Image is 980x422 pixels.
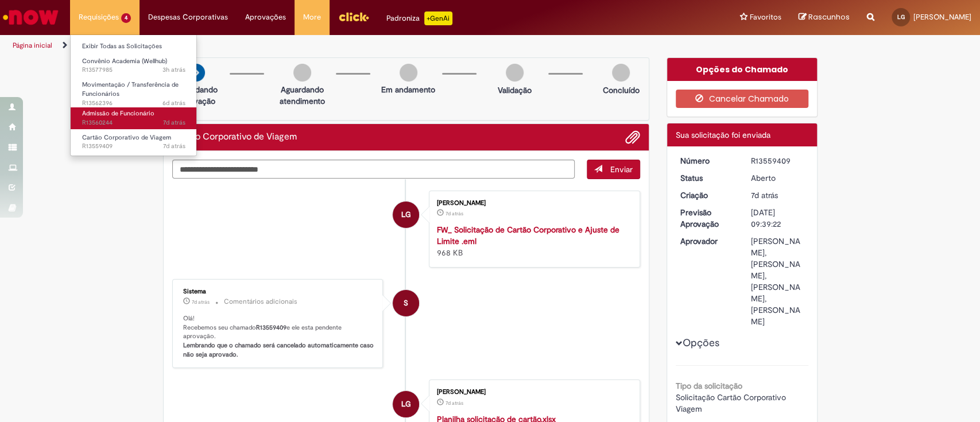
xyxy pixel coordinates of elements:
[672,155,742,167] dt: Número
[82,65,185,75] span: R13577985
[602,84,639,96] p: Concluído
[303,11,321,23] span: More
[404,289,408,317] span: S
[751,190,778,200] time: 23/09/2025 14:39:22
[676,130,770,140] span: Sua solicitação foi enviada
[162,99,185,107] time: 24/09/2025 11:08:34
[897,13,905,21] span: LG
[751,190,778,200] span: 7d atrás
[71,55,197,76] a: Aberto R13577985 : Convênio Academia (Wellhub)
[82,118,185,127] span: R13560244
[121,13,131,23] span: 4
[71,40,197,53] a: Exibir Todas as Solicitações
[82,99,185,108] span: R13562396
[587,160,640,179] button: Enviar
[82,57,167,65] span: Convênio Academia (Wellhub)
[71,107,197,129] a: Aberto R13560244 : Admissão de Funcionário
[446,210,463,217] span: 7d atrás
[9,35,645,56] ul: Trilhas de página
[393,202,419,228] div: Luisa Fiori De Godoy
[437,224,619,246] a: FW_ Solicitação de Cartão Corporativo e Ajuste de Limite .eml
[192,299,210,305] span: 7d atrás
[799,12,850,23] a: Rascunhos
[672,172,742,184] dt: Status
[446,400,463,406] time: 23/09/2025 14:39:09
[148,11,228,23] span: Despesas Corporativas
[163,118,185,127] span: 7d atrás
[751,207,804,230] div: [DATE] 09:39:22
[192,299,210,305] time: 23/09/2025 14:39:32
[183,288,374,295] div: Sistema
[82,109,154,118] span: Admissão de Funcionário
[751,235,804,327] div: [PERSON_NAME], [PERSON_NAME], [PERSON_NAME], [PERSON_NAME]
[401,390,411,418] span: LG
[70,34,197,156] ul: Requisições
[676,392,788,414] span: Solicitação Cartão Corporativo Viagem
[183,341,375,359] b: Lembrando que o chamado será cancelado automaticamente caso não seja aprovado.
[256,323,286,332] b: R13559409
[13,41,52,50] a: Página inicial
[393,391,419,417] div: Luisa Fiori De Godoy
[71,131,197,153] a: Aberto R13559409 : Cartão Corporativo de Viagem
[676,381,742,391] b: Tipo da solicitação
[400,64,417,82] img: img-circle-grey.png
[162,65,185,74] time: 29/09/2025 15:59:51
[393,290,419,316] div: System
[381,84,435,95] p: Em andamento
[672,189,742,201] dt: Criação
[79,11,119,23] span: Requisições
[610,164,633,175] span: Enviar
[751,172,804,184] div: Aberto
[82,133,171,142] span: Cartão Corporativo de Viagem
[506,64,524,82] img: img-circle-grey.png
[82,142,185,151] span: R13559409
[71,79,197,103] a: Aberto R13562396 : Movimentação / Transferência de Funcionários
[808,11,850,22] span: Rascunhos
[82,80,179,98] span: Movimentação / Transferência de Funcionários
[338,8,369,25] img: click_logo_yellow_360x200.png
[672,207,742,230] dt: Previsão Aprovação
[163,142,185,150] span: 7d atrás
[424,11,452,25] p: +GenAi
[446,400,463,406] span: 7d atrás
[672,235,742,247] dt: Aprovador
[498,84,532,96] p: Validação
[437,224,628,258] div: 968 KB
[913,12,971,22] span: [PERSON_NAME]
[183,314,374,359] p: Olá! Recebemos seu chamado e ele esta pendente aprovação.
[172,160,575,179] textarea: Digite sua mensagem aqui...
[676,90,808,108] button: Cancelar Chamado
[386,11,452,25] div: Padroniza
[224,297,297,307] small: Comentários adicionais
[245,11,286,23] span: Aprovações
[667,58,817,81] div: Opções do Chamado
[446,210,463,217] time: 23/09/2025 15:28:19
[751,189,804,201] div: 23/09/2025 14:39:22
[612,64,630,82] img: img-circle-grey.png
[274,84,330,107] p: Aguardando atendimento
[437,200,628,207] div: [PERSON_NAME]
[437,389,628,396] div: [PERSON_NAME]
[162,65,185,74] span: 3h atrás
[625,130,640,145] button: Adicionar anexos
[293,64,311,82] img: img-circle-grey.png
[162,99,185,107] span: 6d atrás
[1,6,60,29] img: ServiceNow
[751,155,804,167] div: R13559409
[401,201,411,229] span: LG
[750,11,781,23] span: Favoritos
[172,132,297,142] h2: Cartão Corporativo de Viagem Histórico de tíquete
